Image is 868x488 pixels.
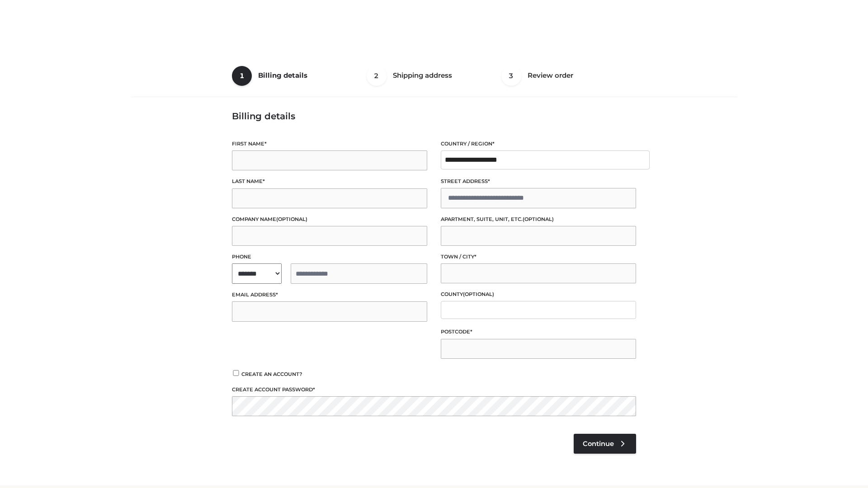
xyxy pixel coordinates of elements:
span: Billing details [258,71,307,80]
label: Last name [232,177,427,186]
span: Create an account? [241,371,302,377]
label: Apartment, suite, unit, etc. [441,215,636,224]
span: (optional) [276,216,307,222]
span: (optional) [523,216,554,222]
span: Continue [583,440,614,448]
label: First name [232,140,427,148]
label: Town / City [441,253,636,261]
label: Company name [232,215,427,224]
label: Postcode [441,328,636,336]
span: (optional) [463,291,494,297]
span: Shipping address [393,71,452,80]
label: Country / Region [441,140,636,148]
label: County [441,290,636,299]
input: Create an account? [232,370,240,376]
span: 3 [501,66,521,86]
span: Review order [528,71,573,80]
label: Email address [232,291,427,299]
span: 1 [232,66,252,86]
label: Create account password [232,385,636,394]
h3: Billing details [232,111,636,122]
label: Phone [232,253,427,261]
span: 2 [367,66,387,86]
label: Street address [441,177,636,186]
a: Continue [574,434,636,454]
